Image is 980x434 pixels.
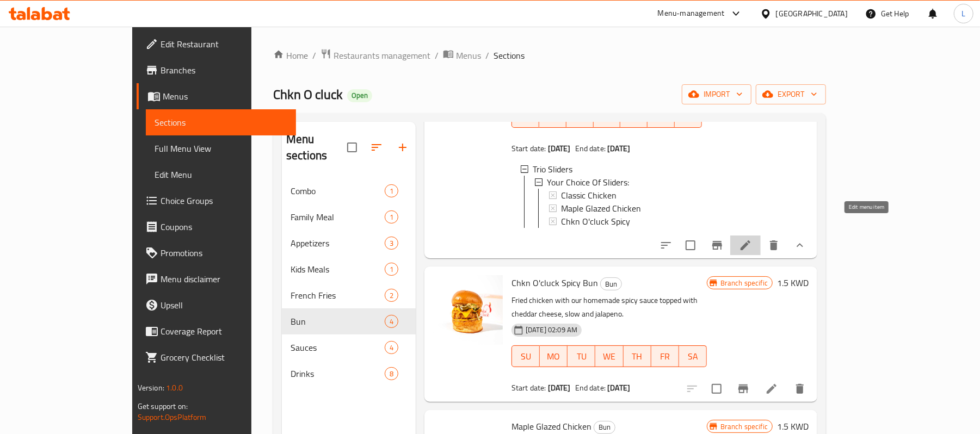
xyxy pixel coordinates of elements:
[575,141,606,156] span: End date:
[730,376,756,402] button: Branch-specific-item
[385,290,398,301] span: 2
[146,162,296,188] a: Edit Menu
[291,289,385,302] span: French Fries
[575,381,606,395] span: End date:
[777,275,809,290] h6: 1.5 KWD
[163,90,287,103] span: Menus
[598,109,617,125] span: WE
[385,289,398,302] div: items
[961,8,965,20] span: L
[540,345,568,367] button: MO
[291,210,385,224] span: Family Meal
[385,237,398,250] div: items
[385,317,398,327] span: 4
[291,315,385,328] span: Bun
[716,421,772,432] span: Branch specific
[651,345,679,367] button: FR
[385,212,398,222] span: 1
[625,109,643,125] span: TH
[385,210,398,224] div: items
[137,31,296,57] a: Edit Restaurant
[561,215,630,228] span: Chkn O'cluck Spicy
[291,263,385,276] span: Kids Meals
[594,421,615,433] span: Bun
[716,278,772,288] span: Branch specific
[347,89,372,102] div: Open
[161,246,287,259] span: Promotions
[572,349,591,364] span: TU
[679,345,707,367] button: SA
[282,256,416,282] div: Kids Meals1
[385,341,398,354] div: items
[656,349,675,364] span: FR
[137,292,296,318] a: Upsell
[347,91,372,100] span: Open
[435,49,439,62] li: /
[521,325,582,335] span: [DATE] 02:09 AM
[291,341,385,354] span: Sauces
[628,349,647,364] span: TH
[155,168,287,181] span: Edit Menu
[146,135,296,162] a: Full Menu View
[511,294,707,321] p: Fried chicken with our homemade spicy sauce topped with cheddar cheese, slow and jalapeno.
[161,351,287,364] span: Grocery Checklist
[561,189,617,202] span: Classic Chicken
[282,178,416,204] div: Combo1
[679,234,702,257] span: Select to update
[568,345,595,367] button: TU
[777,419,809,434] h6: 1.5 KWD
[137,318,296,344] a: Coverage Report
[161,299,287,312] span: Upsell
[547,176,629,189] span: Your Choice Of Sliders:
[516,109,535,125] span: SU
[166,381,183,395] span: 1.0.0
[137,344,296,370] a: Grocery Checklist
[544,349,563,364] span: MO
[282,173,416,391] nav: Menu sections
[385,238,398,249] span: 3
[282,282,416,308] div: French Fries2
[138,399,188,413] span: Get support on:
[658,7,725,20] div: Menu-management
[385,369,398,379] span: 8
[787,232,813,258] button: show more
[765,88,817,101] span: export
[600,349,619,364] span: WE
[363,134,390,160] span: Sort sections
[155,116,287,129] span: Sections
[511,381,546,395] span: Start date:
[282,204,416,230] div: Family Meal1
[312,49,316,62] li: /
[161,194,287,207] span: Choice Groups
[385,367,398,380] div: items
[600,277,622,290] div: Bun
[682,84,751,104] button: import
[548,141,571,156] b: [DATE]
[161,64,287,77] span: Branches
[161,38,287,51] span: Edit Restaurant
[691,88,743,101] span: import
[494,49,525,62] span: Sections
[511,345,540,367] button: SU
[652,109,670,125] span: FR
[456,49,481,62] span: Menus
[282,308,416,334] div: Bun4
[485,49,489,62] li: /
[793,239,806,252] svg: Show Choices
[385,263,398,276] div: items
[341,136,363,159] span: Select all sections
[443,48,481,63] a: Menus
[161,325,287,338] span: Coverage Report
[282,334,416,361] div: Sauces4
[273,82,343,107] span: Chkn O cluck
[390,134,416,160] button: Add section
[146,109,296,135] a: Sections
[511,275,598,291] span: Chkn O'cluck Spicy Bun
[291,237,385,250] span: Appetizers
[533,163,572,176] span: Trio Sliders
